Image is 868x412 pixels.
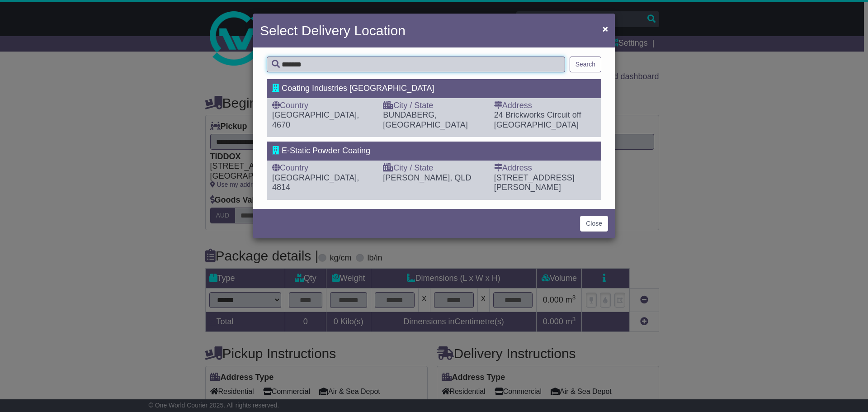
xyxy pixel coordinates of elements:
[494,110,581,129] span: off [GEOGRAPHIC_DATA]
[383,173,471,182] span: [PERSON_NAME], QLD
[272,101,374,111] div: Country
[580,216,608,232] button: Close
[282,84,434,93] span: Coating Industries [GEOGRAPHIC_DATA]
[272,173,359,192] span: [GEOGRAPHIC_DATA], 4814
[598,19,613,38] button: Close
[494,110,570,119] span: 24 Brickworks Circuit
[494,101,596,111] div: Address
[383,110,467,129] span: BUNDABERG, [GEOGRAPHIC_DATA]
[494,173,575,192] span: [STREET_ADDRESS][PERSON_NAME]
[260,20,406,41] h4: Select Delivery Location
[494,163,596,173] div: Address
[282,146,370,155] span: E-Static Powder Coating
[383,101,485,111] div: City / State
[272,163,374,173] div: Country
[272,110,359,129] span: [GEOGRAPHIC_DATA], 4670
[383,163,485,173] div: City / State
[603,24,608,34] span: ×
[570,57,601,72] button: Search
